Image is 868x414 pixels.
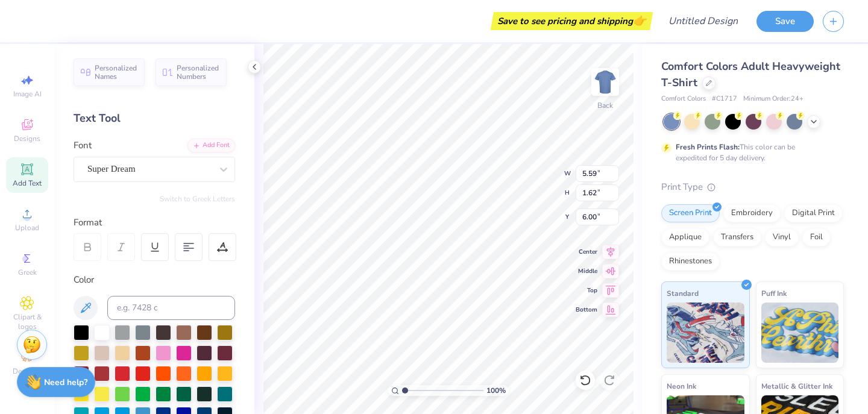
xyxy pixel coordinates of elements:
span: Comfort Colors [661,94,706,104]
div: Vinyl [765,228,799,246]
div: Applique [661,228,709,246]
img: Puff Ink [761,303,839,363]
div: Foil [802,228,831,246]
span: Middle [576,267,597,275]
div: Format [74,216,236,230]
div: Transfers [713,228,761,246]
span: 👉 [633,13,646,28]
span: Personalized Names [95,64,137,81]
span: Image AI [13,89,42,99]
span: Puff Ink [761,287,787,300]
span: Comfort Colors Adult Heavyweight T-Shirt [661,59,840,90]
span: Personalized Numbers [177,64,219,81]
input: e.g. 7428 c [107,296,235,320]
span: Upload [15,223,39,233]
span: Clipart & logos [6,312,48,331]
input: Untitled Design [659,9,747,33]
span: # C1717 [712,94,737,104]
span: Decorate [13,366,42,376]
div: Rhinestones [661,252,720,271]
div: Save to see pricing and shipping [494,12,650,30]
span: Bottom [576,306,597,314]
div: Print Type [661,180,844,194]
img: Back [593,70,617,94]
div: Screen Print [661,204,720,222]
span: Standard [667,287,699,300]
div: Add Font [187,139,235,152]
div: This color can be expedited for 5 day delivery. [676,142,824,163]
span: Minimum Order: 24 + [743,94,804,104]
div: Digital Print [784,204,843,222]
span: Neon Ink [667,380,696,392]
div: Embroidery [723,204,781,222]
span: Greek [18,268,37,277]
div: Text Tool [74,110,235,127]
span: Top [576,286,597,295]
strong: Fresh Prints Flash: [676,142,740,152]
strong: Need help? [44,377,87,388]
button: Switch to Greek Letters [160,194,235,204]
span: Center [576,248,597,256]
div: Color [74,273,235,287]
img: Standard [667,303,744,363]
label: Font [74,139,92,152]
span: 100 % [486,385,506,396]
span: Add Text [13,178,42,188]
span: Designs [14,134,40,143]
span: Metallic & Glitter Ink [761,380,832,392]
div: Back [597,100,613,111]
button: Save [756,11,814,32]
